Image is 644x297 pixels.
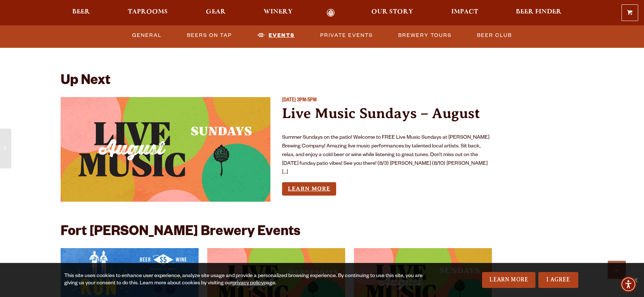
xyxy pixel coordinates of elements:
a: General [129,27,164,44]
a: Live Music Sundays – August [282,105,480,121]
h2: Fort [PERSON_NAME] Brewery Events [61,225,300,241]
span: Taprooms [128,9,168,15]
a: Learn More [482,272,535,288]
a: Gear [201,9,231,17]
span: 3PM-5PM [297,98,317,104]
a: I Agree [538,272,578,288]
a: Events [254,27,298,44]
a: View event details [61,97,270,202]
p: Summer Sundays on the patio! Welcome to FREE Live Music Sundays at [PERSON_NAME] Brewing Company!... [282,134,492,177]
h2: Up Next [61,74,110,90]
a: Taprooms [123,9,172,17]
a: Private Events [317,27,376,44]
a: Beer [68,9,95,17]
a: Learn more about Live Music Sundays – August [282,182,336,196]
a: Beer Club [474,27,515,44]
span: [DATE] [282,98,296,104]
span: Beer [72,9,90,15]
a: Scroll to top [608,261,626,279]
a: Winery [259,9,297,17]
span: Gear [206,9,226,15]
div: This site uses cookies to enhance user experience, analyze site usage and provide a personalized ... [64,273,429,287]
span: Our Story [371,9,413,15]
a: Brewery Tours [395,27,455,44]
a: Impact [447,9,483,17]
span: Beer Finder [516,9,562,15]
div: Accessibility Menu [620,276,636,292]
a: privacy policy [232,281,264,286]
span: Impact [451,9,478,15]
a: Odell Home [317,9,344,17]
a: Our Story [367,9,418,17]
a: Beers on Tap [184,27,235,44]
span: Winery [264,9,293,15]
a: Beer Finder [511,9,566,17]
